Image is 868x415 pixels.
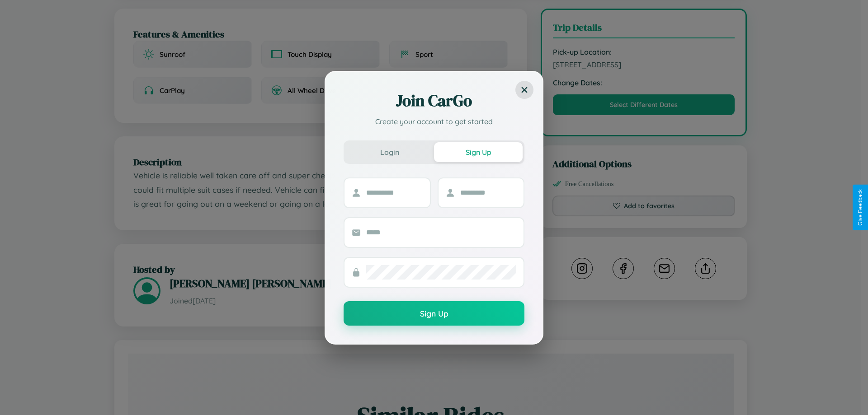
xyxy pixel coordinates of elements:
[857,189,863,226] div: Give Feedback
[345,142,434,162] button: Login
[434,142,523,162] button: Sign Up
[344,116,524,127] p: Create your account to get started
[344,301,524,326] button: Sign Up
[344,90,524,112] h2: Join CarGo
